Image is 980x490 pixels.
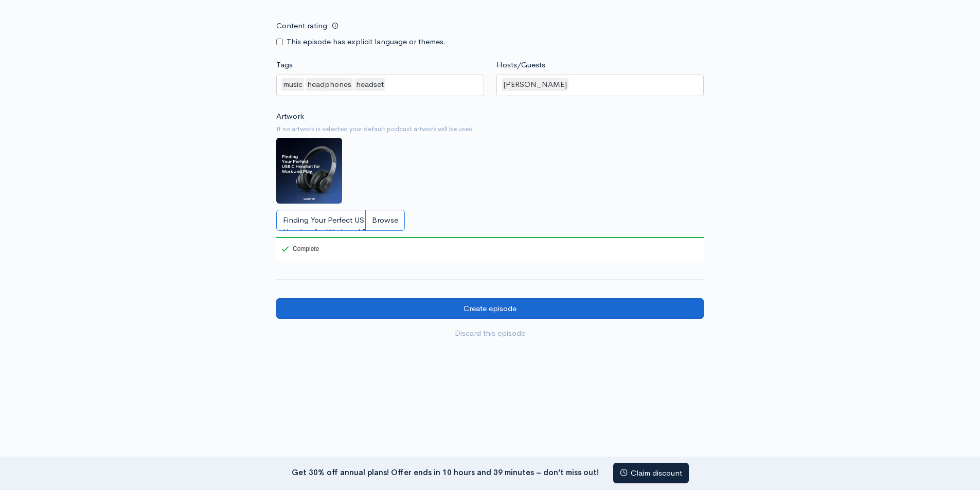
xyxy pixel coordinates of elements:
div: headphones [306,78,353,91]
div: Complete [276,237,321,261]
input: Create episode [276,298,704,319]
small: If no artwork is selected your default podcast artwork will be used [276,124,704,134]
label: This episode has explicit language or themes. [287,36,446,48]
div: [PERSON_NAME] [502,78,568,91]
a: Discard this episode [276,323,704,344]
div: Complete [281,246,319,252]
label: Artwork [276,111,304,122]
label: Content rating [276,15,327,37]
div: headset [354,78,385,91]
div: music [281,78,304,91]
label: Hosts/Guests [496,59,545,71]
label: Tags [276,59,293,71]
a: Claim discount [613,463,689,484]
div: 100% [276,237,704,238]
strong: Get 30% off annual plans! Offer ends in 10 hours and 39 minutes – don’t miss out! [292,467,599,477]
